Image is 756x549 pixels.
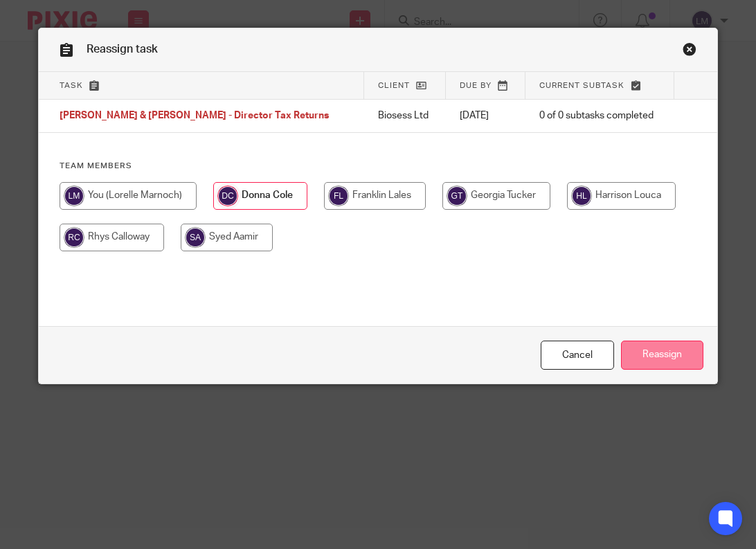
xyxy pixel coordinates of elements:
[621,341,703,370] input: Reassign
[378,82,410,89] span: Client
[60,111,329,121] span: [PERSON_NAME] & [PERSON_NAME] - Director Tax Returns
[60,82,83,89] span: Task
[87,44,158,55] span: Reassign task
[539,82,624,89] span: Current subtask
[525,100,674,133] td: 0 of 0 subtasks completed
[460,82,492,89] span: Due by
[60,161,697,172] h4: Team members
[683,42,696,61] a: Close this dialog window
[378,109,432,123] p: Biosess Ltd
[541,341,614,370] a: Close this dialog window
[460,109,512,123] p: [DATE]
